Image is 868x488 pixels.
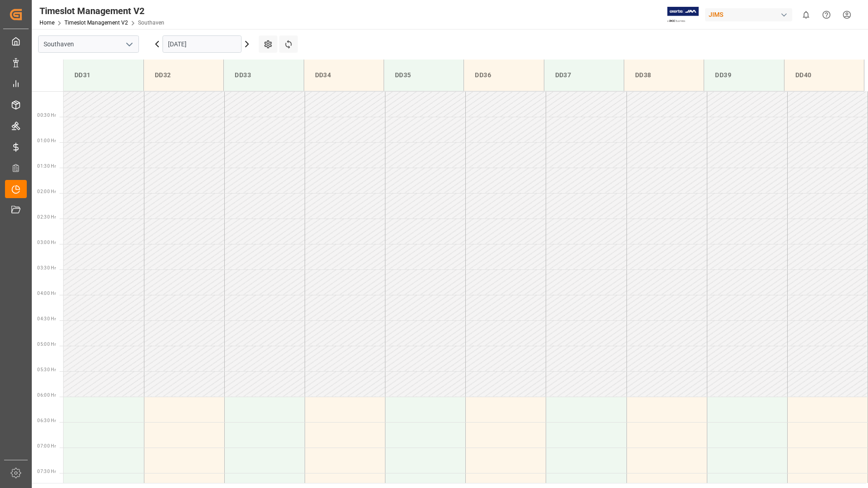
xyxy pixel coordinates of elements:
[796,5,816,25] button: show 0 new notifications
[37,443,56,448] span: 07:00 Hr
[667,7,699,23] img: Exertis%20JAM%20-%20Email%20Logo.jpg_1722504956.jpg
[37,164,56,169] span: 01:30 Hr
[711,67,776,84] div: DD39
[37,469,56,474] span: 07:30 Hr
[122,37,136,51] button: open menu
[37,138,56,143] span: 01:00 Hr
[792,67,857,84] div: DD40
[37,342,56,347] span: 05:00 Hr
[71,67,136,84] div: DD31
[37,189,56,194] span: 02:00 Hr
[37,214,56,219] span: 02:30 Hr
[37,418,56,423] span: 06:30 Hr
[631,67,696,84] div: DD38
[37,240,56,245] span: 03:00 Hr
[39,20,54,26] a: Home
[163,35,242,53] input: DD.MM.YYYY
[151,67,216,84] div: DD32
[37,393,56,398] span: 06:00 Hr
[37,291,56,296] span: 04:00 Hr
[705,8,792,21] div: JIMS
[471,67,536,84] div: DD36
[311,67,376,84] div: DD34
[816,5,837,25] button: Help Center
[39,4,164,18] div: Timeslot Management V2
[64,20,128,26] a: Timeslot Management V2
[38,35,139,53] input: Type to search/select
[705,6,796,23] button: JIMS
[37,367,56,372] span: 05:30 Hr
[391,67,456,84] div: DD35
[37,113,56,118] span: 00:30 Hr
[37,316,56,321] span: 04:30 Hr
[37,265,56,270] span: 03:30 Hr
[552,67,616,84] div: DD37
[231,67,296,84] div: DD33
